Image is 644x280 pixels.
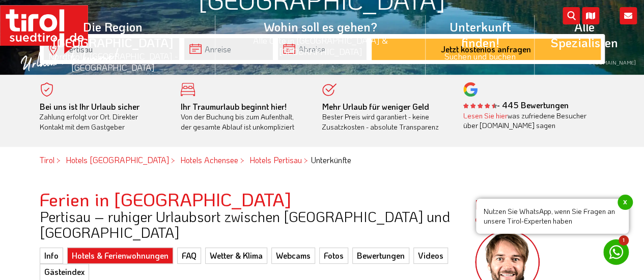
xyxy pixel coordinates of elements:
[40,102,166,132] div: Zahlung erfolgt vor Ort. Direkter Kontakt mit dem Gastgeber
[249,154,302,165] a: Hotels Pertisau
[475,198,567,225] strong: [PERSON_NAME]
[426,8,535,73] a: Unterkunft finden!Suchen und buchen
[215,8,426,68] a: Wohin soll es gehen?Alle Orte in [GEOGRAPHIC_DATA] & [GEOGRAPHIC_DATA]
[66,154,169,165] a: Hotels [GEOGRAPHIC_DATA]
[67,247,173,264] a: Hotels & Ferienwohnungen
[463,100,569,110] b: - 445 Bewertungen
[322,102,449,132] div: Bester Preis wird garantiert - keine Zusatzkosten - absolute Transparenz
[619,235,629,245] span: 1
[463,111,590,131] div: was zufriedene Besucher über [DOMAIN_NAME] sagen
[620,7,637,24] i: Kontakt
[307,154,351,166] li: Unterkünfte
[177,247,201,264] a: FAQ
[40,154,54,165] a: Tirol
[40,189,460,209] h2: Ferien in [GEOGRAPHIC_DATA]
[618,195,633,210] span: x
[40,101,139,112] b: Bei uns ist Ihr Urlaub sicher
[322,101,429,112] b: Mehr Urlaub für weniger Geld
[10,8,215,84] a: Die Region [GEOGRAPHIC_DATA]Nordtirol - [GEOGRAPHIC_DATA] - [GEOGRAPHIC_DATA]
[475,212,567,225] span: deinen Reiseberater
[181,101,287,112] b: Ihr Traumurlaub beginnt hier!
[40,209,460,240] h3: Pertisau – ruhiger Urlaubsort zwischen [GEOGRAPHIC_DATA] und [GEOGRAPHIC_DATA]
[40,264,89,280] a: Gästeindex
[228,35,413,57] small: Alle Orte in [GEOGRAPHIC_DATA] & [GEOGRAPHIC_DATA]
[463,111,508,120] a: Lesen Sie hier
[319,247,348,264] a: Fotos
[438,50,522,61] small: Suchen und buchen
[181,102,307,132] div: Von der Buchung bis zum Aufenthalt, der gesamte Ablauf ist unkompliziert
[271,247,315,264] a: Webcams
[535,8,634,61] a: Alle Spezialisten
[180,154,238,165] a: Hotels Achensee
[205,247,267,264] a: Wetter & Klima
[582,7,599,24] i: Karte öffnen
[352,247,409,264] a: Bewertungen
[603,239,629,265] a: 1 Nutzen Sie WhatsApp, wenn Sie Fragen an unsere Tirol-Experten habenx
[413,247,448,264] a: Videos
[22,50,203,73] small: Nordtirol - [GEOGRAPHIC_DATA] - [GEOGRAPHIC_DATA]
[476,199,629,234] span: Nutzen Sie WhatsApp, wenn Sie Fragen an unsere Tirol-Experten haben
[40,247,63,264] a: Info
